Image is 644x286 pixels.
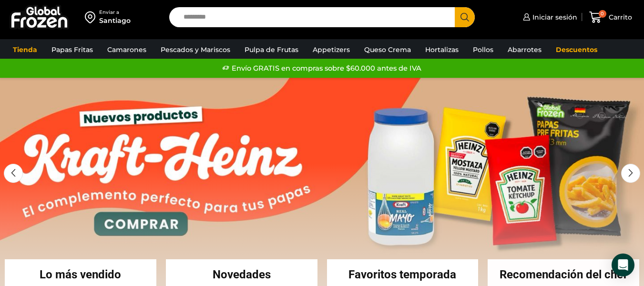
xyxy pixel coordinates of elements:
[359,41,416,59] a: Queso Crema
[99,16,131,25] div: Santiago
[99,9,131,16] div: Enviar a
[599,10,606,18] span: 0
[240,41,303,59] a: Pulpa de Frutas
[156,41,235,59] a: Pescados y Mariscos
[102,41,151,59] a: Camarones
[327,269,479,280] h2: Favoritos temporada
[612,254,634,276] div: Open Intercom Messenger
[5,269,156,280] h2: Lo más vendido
[166,269,317,280] h2: Novedades
[8,41,42,59] a: Tienda
[606,12,632,22] span: Carrito
[468,41,498,59] a: Pollos
[47,41,98,59] a: Papas Fritas
[521,8,577,27] a: Iniciar sesión
[503,41,546,59] a: Abarrotes
[551,41,602,59] a: Descuentos
[587,6,634,29] a: 0 Carrito
[308,41,355,59] a: Appetizers
[621,164,640,183] div: Next slide
[4,164,23,183] div: Previous slide
[455,7,475,27] button: Search button
[420,41,463,59] a: Hortalizas
[85,9,99,25] img: address-field-icon.svg
[530,12,577,22] span: Iniciar sesión
[488,269,639,280] h2: Recomendación del chef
